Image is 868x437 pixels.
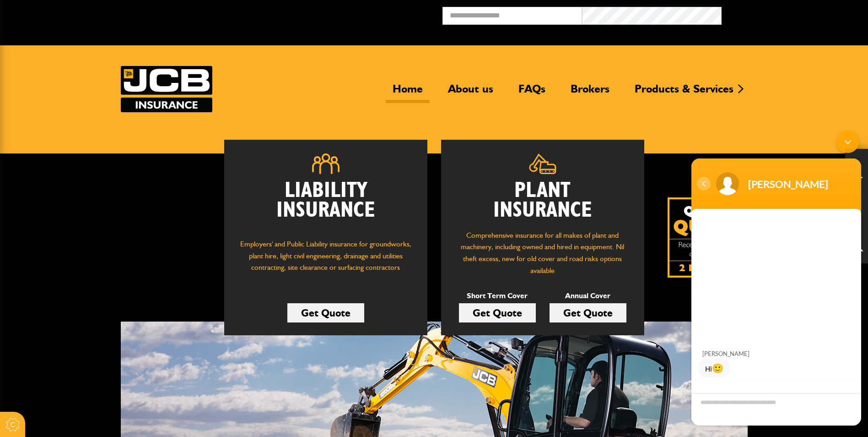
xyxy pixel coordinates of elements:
[550,290,626,302] p: Annual Cover
[121,66,212,112] img: JCB Insurance Services logo
[687,126,866,430] iframe: SalesIQ Chatwindow
[722,7,861,21] button: Broker Login
[455,181,631,220] h2: Plant Insurance
[564,82,616,103] a: Brokers
[628,82,740,103] a: Products & Services
[287,303,364,322] a: Get Quote
[668,197,748,278] a: Get your insurance quote isn just 2-minutes
[121,66,212,112] a: JCB Insurance Services
[238,181,414,229] h2: Liability Insurance
[550,303,626,322] a: Get Quote
[512,82,552,103] a: FAQs
[386,82,430,103] a: Home
[668,197,748,278] img: Quick Quote
[238,238,414,282] p: Employers' and Public Liability insurance for groundworks, plant hire, light civil engineering, d...
[459,303,536,322] a: Get Quote
[441,82,500,103] a: About us
[459,290,536,302] p: Short Term Cover
[455,229,631,276] p: Comprehensive insurance for all makes of plant and machinery, including owned and hired in equipm...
